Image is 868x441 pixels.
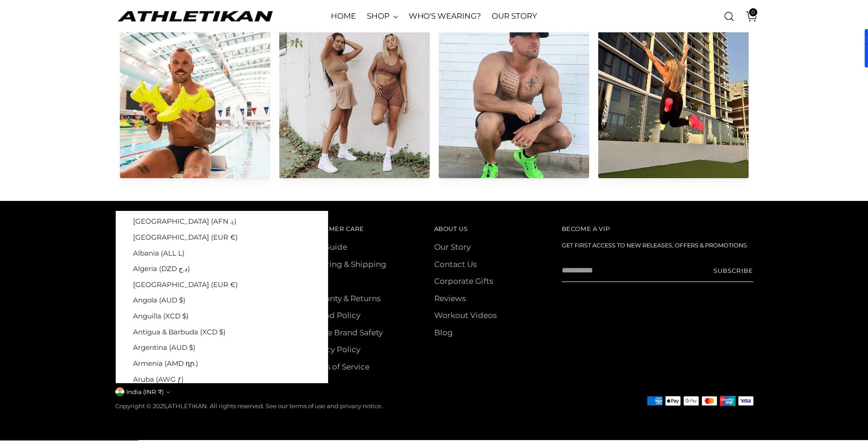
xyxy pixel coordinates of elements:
a: Terms of Service [307,362,370,371]
span: [GEOGRAPHIC_DATA] (EUR €) [133,232,238,243]
a: Our Story [434,242,471,251]
a: Open cart modal [739,7,757,26]
span: Algeria (DZD د.ج) [133,264,190,274]
article: An Instagram post from ATHLETIKAN [115,23,275,183]
span: About Us [434,225,468,232]
span: Argentina (AUD $) [133,343,195,353]
button: Open in popup view [439,28,589,178]
a: [GEOGRAPHIC_DATA] (EUR €) [121,232,323,243]
a: Argentina (AUD $) [121,343,323,353]
a: Anguilla (XCD $) [121,311,323,322]
a: Refund Policy [307,311,360,320]
a: Blog [434,328,453,337]
a: Contact Us [434,260,477,269]
span: Become a VIP [562,225,610,232]
a: Antigua & Barbuda (XCD $) [121,327,323,338]
a: Workout Videos [434,311,497,320]
a: ATHLETIKAN [115,9,275,23]
a: Aruba (AWG ƒ) [121,374,323,385]
a: Open search modal [720,7,738,26]
span: Anguilla (XCD $) [133,311,189,322]
span: Angola (AUD $) [133,295,185,306]
article: An Instagram post from ATHLETIKAN [275,23,434,183]
a: ATHLETIKAN [168,402,207,410]
a: Ordering & Shipping [307,260,386,269]
button: India (INR ₹) [115,387,170,396]
a: Angola (AUD $) [121,295,323,306]
article: An Instagram post from ATHLETIKAN [594,23,753,183]
span: Albania (ALL L) [133,248,185,259]
span: 0 [749,8,757,16]
a: [GEOGRAPHIC_DATA] (AFN ؋) [121,216,323,227]
span: Customer Care [307,225,365,232]
a: SHOP [367,6,398,26]
a: Albania (ALL L) [121,248,323,259]
a: Reviews [434,294,466,303]
button: Open in popup view [120,28,270,178]
article: An Instagram post from greeeneyedmonsta [434,23,594,183]
button: Open in popup view [598,28,749,178]
span: [GEOGRAPHIC_DATA] (EUR €) [133,280,238,290]
p: Copyright © 2025, . All rights reserved. See our terms of use and privacy notice. [115,402,383,411]
a: OUR STORY [492,6,537,26]
a: Algeria (DZD د.ج) [121,264,323,274]
button: Subscribe [714,259,753,282]
a: Corporate Gifts [434,277,493,286]
a: Privacy Policy [307,345,360,354]
span: Aruba (AWG ƒ) [133,374,184,385]
span: [GEOGRAPHIC_DATA] (AFN ؋) [133,216,236,227]
button: Open in popup view [279,28,430,178]
a: Armenia (AMD դր.) [121,359,323,369]
a: Online Brand Safety [307,328,383,337]
a: HOME [331,6,356,26]
a: WHO'S WEARING? [409,6,481,26]
span: Armenia (AMD դր.) [133,359,198,369]
span: Antigua & Barbuda (XCD $) [133,327,226,338]
h6: Get first access to new releases, offers & promotions. [562,241,753,250]
a: [GEOGRAPHIC_DATA] (EUR €) [121,280,323,290]
a: Warranty & Returns [307,294,380,303]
